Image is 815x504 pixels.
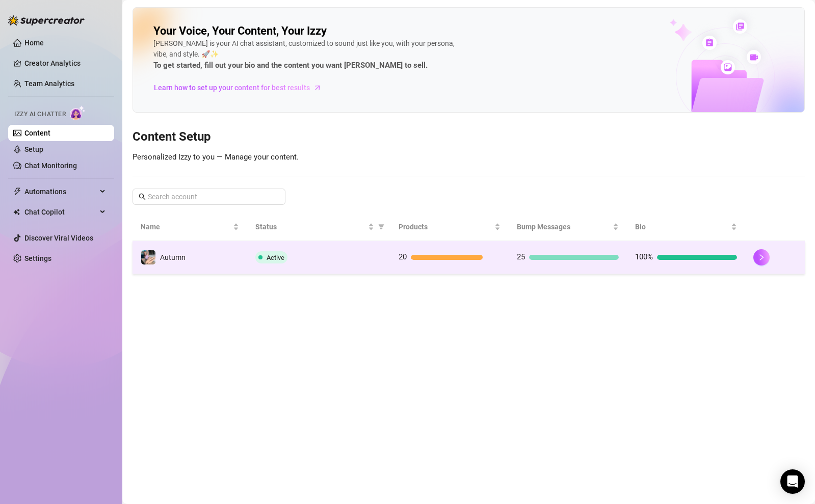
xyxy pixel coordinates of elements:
[160,253,186,261] span: Autumn
[635,221,729,232] span: Bio
[758,254,765,261] span: right
[24,79,74,88] a: Team Analytics
[141,221,231,232] span: Name
[153,24,327,38] h2: Your Voice, Your Content, Your Izzy
[24,145,43,153] a: Setup
[635,252,653,261] span: 100%
[627,213,745,241] th: Bio
[267,254,284,261] span: Active
[148,191,271,202] input: Search account
[139,193,146,200] span: search
[24,254,51,262] a: Settings
[24,39,44,47] a: Home
[24,183,97,200] span: Automations
[13,188,21,196] span: thunderbolt
[153,38,459,72] div: [PERSON_NAME] is your AI chat assistant, customized to sound just like you, with your persona, vi...
[390,213,509,241] th: Products
[24,234,93,242] a: Discover Viral Videos
[399,221,492,232] span: Products
[153,61,428,70] strong: To get started, fill out your bio and the content you want [PERSON_NAME] to sell.
[376,219,386,234] span: filter
[14,110,66,119] span: Izzy AI Chatter
[24,129,50,137] a: Content
[255,221,366,232] span: Status
[247,213,390,241] th: Status
[8,15,85,25] img: logo-BBDzfeDw.svg
[133,129,805,145] h3: Content Setup
[24,162,77,170] a: Chat Monitoring
[780,469,805,494] div: Open Intercom Messenger
[70,105,86,120] img: AI Chatter
[133,152,299,162] span: Personalized Izzy to you — Manage your content.
[153,79,329,96] a: Learn how to set up your content for best results
[13,208,20,216] img: Chat Copilot
[753,249,770,266] button: right
[378,224,384,230] span: filter
[517,252,525,261] span: 25
[154,82,310,93] span: Learn how to set up your content for best results
[517,221,611,232] span: Bump Messages
[399,252,407,261] span: 20
[24,204,97,220] span: Chat Copilot
[646,8,804,112] img: ai-chatter-content-library-cLFOSyPT.png
[133,213,247,241] th: Name
[24,55,106,71] a: Creator Analytics
[141,250,155,264] img: Autumn
[509,213,627,241] th: Bump Messages
[312,83,323,93] span: arrow-right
